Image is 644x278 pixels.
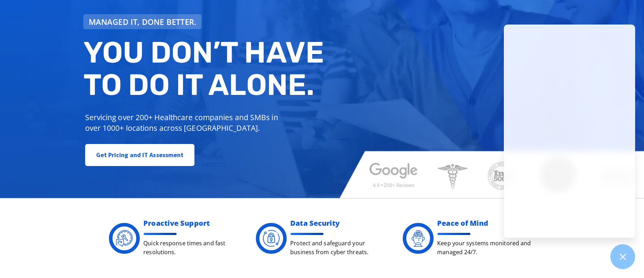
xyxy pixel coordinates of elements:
[437,220,532,227] h2: Peace of Mind
[290,233,324,235] img: divider
[85,112,284,133] p: Servicing over 200+ Healthcare companies and SMBs in over 1000+ locations across [GEOGRAPHIC_DATA].
[437,239,532,257] p: Keep your systems monitored and managed 24/7.
[89,18,197,26] span: Managed IT, done better.
[143,220,238,227] h2: Proactive Support
[437,233,471,235] img: divider
[85,144,195,166] a: Get Pricing and IT Assessment
[143,233,177,235] img: divider
[143,239,238,257] p: Quick response times and fast resolutions.
[96,148,184,162] span: Get Pricing and IT Assessment
[263,230,280,247] img: Digacore Security
[116,230,133,247] img: Digacore 24 Support
[410,230,427,247] img: Digacore Services - peace of mind
[290,220,385,227] h2: Data Security
[504,25,635,238] iframe: Chatgenie Messenger
[83,14,202,29] a: Managed IT, done better.
[290,239,385,257] p: Protect and safeguard your business from cyber threats.
[83,36,327,101] h2: You don’t have to do IT alone.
